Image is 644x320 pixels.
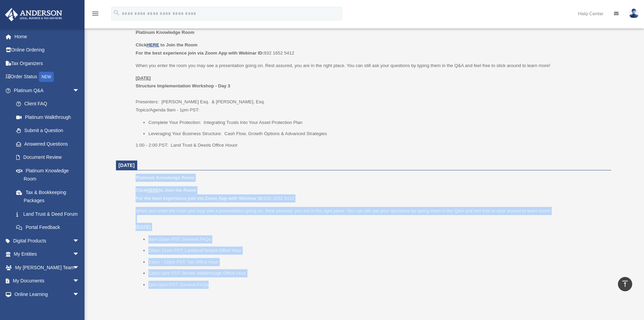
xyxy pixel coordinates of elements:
span: arrow_drop_down [73,274,86,288]
a: menu [91,12,99,18]
a: Online Ordering [5,43,90,57]
li: 9am-10am PST: General FAQs [148,235,606,243]
span: Platinum Knowledge Room [136,175,194,180]
i: vertical_align_top [621,280,629,288]
p: When you enter the room you may see a presentation going on. Rest assured, you are in the right p... [136,207,606,231]
a: Home [5,30,90,43]
a: Platinum Q&Aarrow_drop_down [5,84,90,97]
p: Presenters: [PERSON_NAME] Esq. & [PERSON_NAME], Esq. Topics/Agenda 9am - 1pm PST: [136,74,606,114]
li: 11am - 12pm PST: Tax Office Hour [148,258,606,266]
b: to Join the Room [161,42,198,47]
p: 932 1652 5412 [136,41,606,57]
a: Portal Feedback [9,221,90,234]
b: Click [136,42,160,47]
a: My Entitiesarrow_drop_down [5,248,90,261]
p: When you enter the room you may see a presentation going on. Rest assured, you are in the right p... [136,62,606,70]
i: menu [91,9,99,18]
span: arrow_drop_down [73,248,86,261]
b: Click to Join the Room [136,188,196,193]
a: HERE [146,188,159,193]
span: arrow_drop_down [73,261,86,275]
a: Tax & Bookkeeping Packages [9,186,90,207]
a: Online Learningarrow_drop_down [5,287,90,301]
a: Platinum Walkthrough [9,110,90,124]
li: 12pm-1pm PST: Binder Walkthrough Office Hour [148,269,606,277]
u: [DATE] [136,224,151,229]
a: Platinum Knowledge Room [9,164,86,186]
a: Order StatusNEW [5,70,90,84]
a: Land Trust & Deed Forum [9,207,90,221]
b: Structure Implementation Workshop - Day 3 [136,83,230,88]
span: Platinum Knowledge Room [136,30,194,35]
b: For the best experience join via Zoom App with Webinar ID: [136,50,264,56]
i: search [113,9,120,17]
p: 932 1652 5412 [136,186,606,202]
a: Digital Productsarrow_drop_down [5,234,90,248]
p: 1:00 - 2:00 PST: Land Trust & Deeds Office Houor [136,141,606,149]
b: For the best experience join via Zoom App with Webinar ID: [136,196,264,201]
u: [DATE] [136,76,151,81]
a: Submit a Question [9,124,90,137]
a: Document Review [9,151,90,164]
div: NEW [39,72,54,82]
span: [DATE] [119,163,135,168]
img: Anderson Advisors Platinum Portal [3,8,64,21]
a: My Documentsarrow_drop_down [5,274,90,288]
a: HERE [146,42,159,47]
img: User Pic [629,8,639,18]
a: Tax Organizers [5,57,90,70]
a: Client FAQ [9,97,90,111]
a: vertical_align_top [618,277,632,291]
li: Complete Your Protection: Integrating Trusts Into Your Asset Protection Plan [148,119,606,127]
span: arrow_drop_down [73,287,86,301]
span: arrow_drop_down [73,84,86,98]
li: 10am-11am PST: Landlord/Tenant Office Hour [148,247,606,255]
a: Answered Questions [9,137,90,151]
span: arrow_drop_down [73,234,86,248]
li: Leveraging Your Business Structure: Cash Flow, Growth Options & Advanced Strategies [148,130,606,138]
a: My [PERSON_NAME] Teamarrow_drop_down [5,261,90,274]
li: 1pm-2pm PST: General FAQs [148,281,606,289]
